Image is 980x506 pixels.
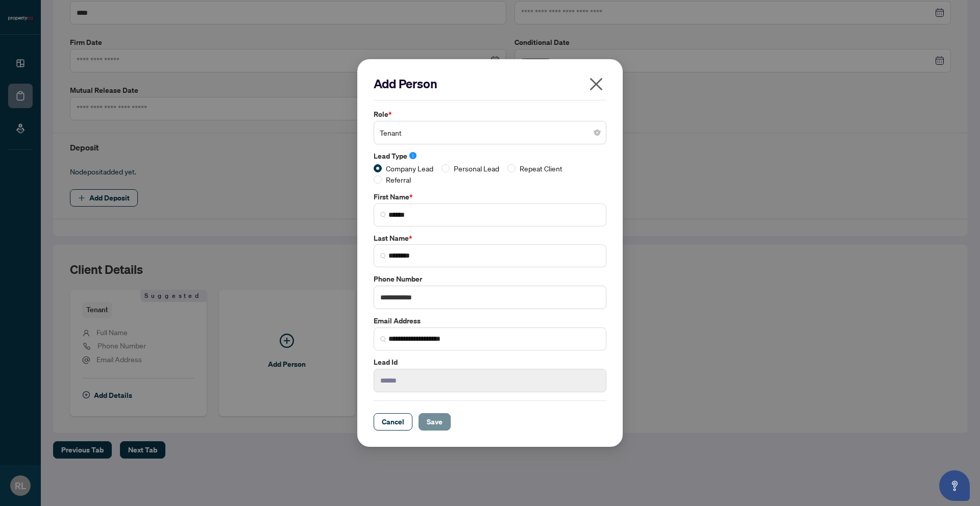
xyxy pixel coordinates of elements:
span: info-circle [409,152,416,159]
span: close [588,76,604,92]
span: Cancel [382,414,404,430]
button: Cancel [374,413,412,431]
span: Repeat Client [516,163,567,174]
span: Tenant [380,123,600,142]
span: close-circle [594,130,600,136]
span: Referral [382,174,415,185]
button: Save [419,413,451,431]
label: First Name [374,191,606,203]
label: Lead Type [374,150,606,162]
img: search_icon [380,212,386,218]
span: Company Lead [382,163,437,174]
label: Last Name [374,233,606,244]
span: Save [427,414,443,430]
button: Open asap [939,470,970,501]
img: search_icon [380,253,386,259]
label: Phone Number [374,273,606,285]
img: search_icon [380,336,386,342]
h2: Add Person [374,75,606,92]
label: Lead Id [374,357,606,368]
span: Personal Lead [450,163,503,174]
label: Email Address [374,315,606,326]
label: Role [374,109,606,120]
